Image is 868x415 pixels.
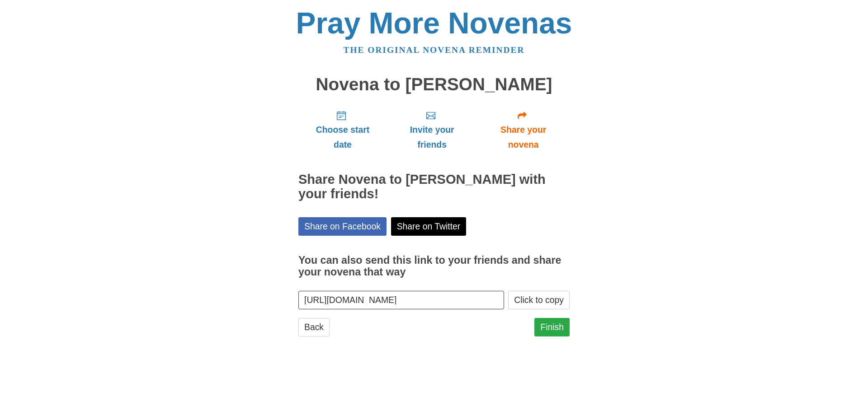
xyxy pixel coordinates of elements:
[298,103,387,157] a: Choose start date
[534,318,570,336] a: Finish
[298,318,330,336] a: Back
[508,291,570,309] button: Click to copy
[298,217,387,236] a: Share on Facebook
[298,255,570,278] h3: You can also send this link to your friends and share your novena that way
[344,45,525,55] a: The original novena reminder
[396,122,468,152] span: Invite your friends
[298,173,570,201] h2: Share Novena to [PERSON_NAME] with your friends!
[477,103,570,157] a: Share your novena
[387,103,477,157] a: Invite your friends
[391,217,467,236] a: Share on Twitter
[298,75,570,94] h1: Novena to [PERSON_NAME]
[307,122,378,152] span: Choose start date
[296,6,572,40] a: Pray More Novenas
[486,122,561,152] span: Share your novena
